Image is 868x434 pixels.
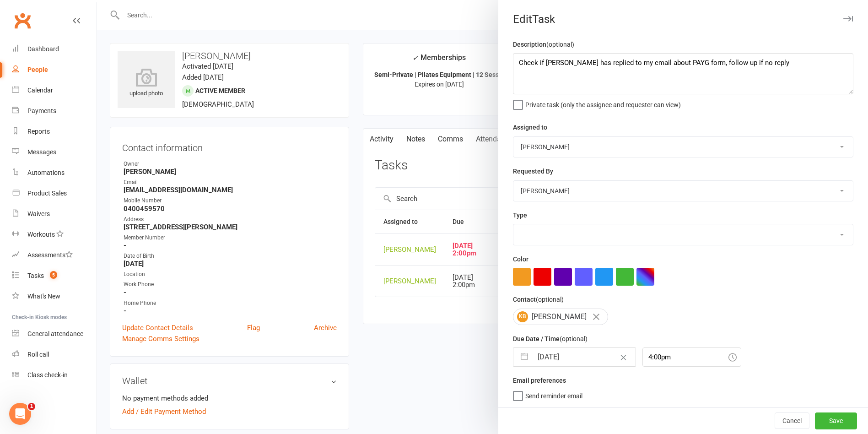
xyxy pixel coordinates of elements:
div: General attendance [27,330,83,337]
a: Calendar [12,80,97,101]
a: Product Sales [12,183,97,204]
span: Send reminder email [525,389,582,400]
a: Tasks 5 [12,266,97,286]
a: Roll call [12,344,97,365]
div: What's New [27,293,60,300]
a: Dashboard [12,39,97,60]
span: KB [517,311,528,322]
div: Workouts [27,231,55,238]
span: 1 [28,403,35,410]
label: Requested By [513,166,553,176]
div: Edit Task [498,13,868,26]
small: (optional) [546,41,574,48]
a: Class kiosk mode [12,365,97,385]
label: Contact [513,294,564,304]
a: What's New [12,286,97,307]
span: 5 [50,271,57,279]
a: Automations [12,163,97,183]
a: Workouts [12,224,97,245]
small: (optional) [536,296,564,303]
div: Dashboard [27,45,59,53]
a: Reports [12,121,97,142]
div: Product Sales [27,190,67,197]
button: Clear Date [615,348,631,366]
span: Private task (only the assignee and requester can view) [525,98,681,108]
label: Color [513,254,528,264]
div: Tasks [27,272,44,279]
div: Payments [27,107,56,114]
button: Save [815,413,857,429]
div: Reports [27,128,50,135]
iframe: Intercom live chat [9,403,31,425]
div: People [27,66,48,73]
div: Assessments [27,251,73,259]
label: Due Date / Time [513,334,588,344]
small: (optional) [560,335,588,342]
a: Assessments [12,245,97,266]
a: Clubworx [11,9,34,32]
div: Class check-in [27,371,68,379]
div: Calendar [27,87,53,94]
button: Cancel [775,413,809,429]
a: Waivers [12,204,97,224]
label: Type [513,210,527,220]
div: Automations [27,169,65,176]
div: [PERSON_NAME] [513,309,608,325]
div: Roll call [27,351,49,358]
label: Assigned to [513,122,547,132]
a: People [12,60,97,80]
a: Messages [12,142,97,163]
textarea: Check if [PERSON_NAME] has replied to my email about PAYG form, follow up if no reply [513,53,853,94]
a: General attendance kiosk mode [12,324,97,344]
div: Messages [27,148,56,156]
label: Email preferences [513,375,566,385]
div: Waivers [27,210,50,217]
a: Payments [12,101,97,121]
label: Description [513,39,574,49]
